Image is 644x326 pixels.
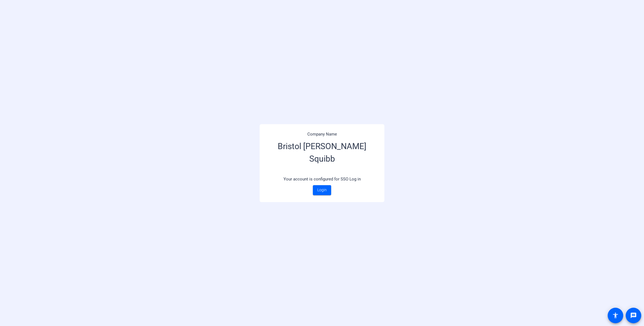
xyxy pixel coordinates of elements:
mat-icon: message [630,312,637,319]
p: Your account is configured for SSO Log in [267,173,377,185]
a: Login [313,185,331,195]
span: Login [317,187,327,193]
mat-icon: accessibility [612,312,619,319]
p: Company Name [267,131,377,137]
h3: Bristol [PERSON_NAME] Squibb [267,137,377,173]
